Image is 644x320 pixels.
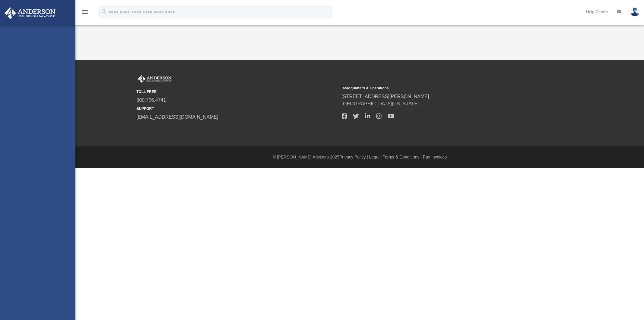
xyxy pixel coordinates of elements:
small: Headquarters & Operations [342,85,543,91]
small: TOLL FREE [137,89,338,94]
a: [STREET_ADDRESS][PERSON_NAME] [342,94,429,99]
a: menu [81,11,89,16]
a: Terms & Conditions | [383,155,422,159]
a: 800.706.4741 [137,98,166,103]
i: menu [81,8,89,16]
i: search [101,8,107,15]
small: SUPPORT [137,106,338,111]
a: Legal | [369,155,382,159]
a: Pay Invoices [423,155,447,159]
a: [GEOGRAPHIC_DATA][US_STATE] [342,101,419,106]
img: Anderson Advisors Platinum Portal [137,75,173,83]
img: Anderson Advisors Platinum Portal [3,7,57,19]
a: [EMAIL_ADDRESS][DOMAIN_NAME] [137,114,218,120]
img: User Pic [630,8,639,16]
a: Privacy Policy | [339,155,368,159]
div: © [PERSON_NAME] Advisors 2025 [75,154,644,160]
